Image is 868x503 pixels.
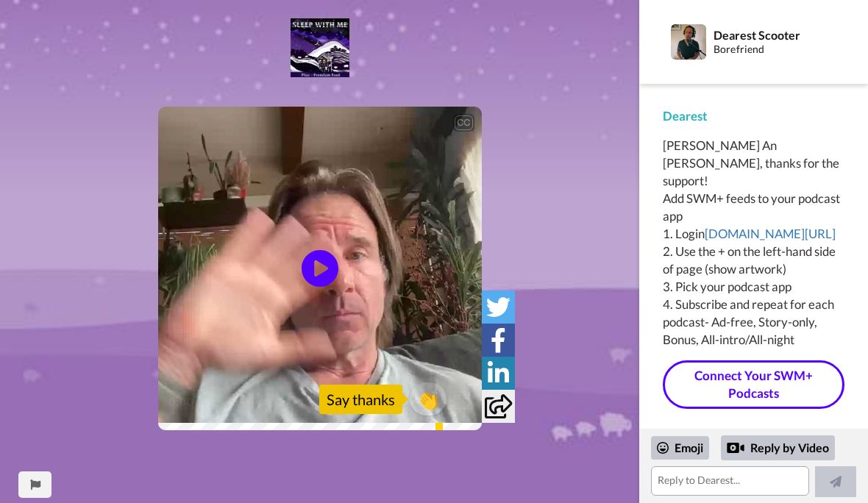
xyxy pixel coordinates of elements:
[663,107,844,125] div: Dearest
[455,115,473,130] div: CC
[410,388,447,411] span: 👏
[319,385,402,414] div: Say thanks
[205,393,231,411] span: 0:56
[454,395,469,410] img: Full screen
[714,28,844,42] div: Dearest Scooter
[651,436,709,460] div: Emoji
[714,43,844,56] div: Borefriend
[671,24,706,60] img: Profile Image
[727,439,744,457] div: Reply by Video
[291,18,349,77] img: 294b7222-5d30-48a4-b5ee-0c7ffb5e09b2
[197,393,202,411] span: /
[168,393,194,411] span: 0:00
[410,382,447,415] button: 👏
[663,137,844,349] div: [PERSON_NAME] An [PERSON_NAME], thanks for the support! Add SWM+ feeds to your podcast app 1. Log...
[663,360,844,410] a: Connect Your SWM+ Podcasts
[721,435,835,460] div: Reply by Video
[705,226,836,241] a: [DOMAIN_NAME][URL]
